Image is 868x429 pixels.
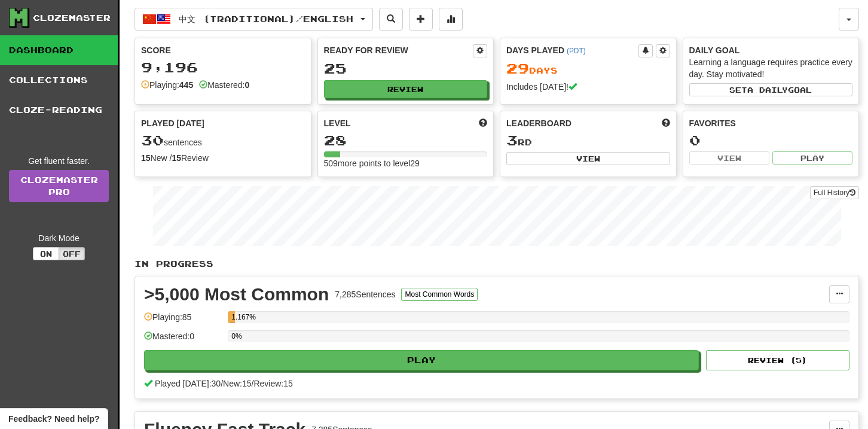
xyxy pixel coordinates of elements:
button: On [33,247,59,260]
strong: 15 [141,153,151,163]
div: Days Played [506,44,638,56]
div: rd [506,133,670,148]
div: Daily Goal [689,44,853,56]
div: 0 [689,133,853,148]
div: Mastered: [199,79,249,91]
div: Get fluent faster. [9,155,109,167]
strong: 445 [179,80,193,90]
a: (PDT) [567,47,586,55]
div: Dark Mode [9,232,109,244]
button: More stats [439,8,463,31]
div: Day s [506,61,670,77]
span: a daily [747,86,788,94]
div: Clozemaster [33,12,111,24]
span: 中文 (Traditional) / English [179,14,353,24]
strong: 0 [244,80,249,90]
div: >5,000 Most Common [144,285,329,303]
span: 3 [506,132,518,148]
div: 509 more points to level 29 [324,157,488,169]
p: In Progress [135,258,859,270]
div: New / Review [141,152,305,164]
button: Play [772,151,852,165]
div: Learning a language requires practice every day. Stay motivated! [689,56,853,80]
strong: 15 [172,153,181,163]
span: Score more points to level up [479,117,487,129]
div: Includes [DATE]! [506,81,670,93]
span: This week in points, UTC [662,117,670,129]
button: View [689,151,769,165]
div: 7,285 Sentences [335,288,395,300]
button: Review (5) [706,350,849,370]
span: Review: 15 [253,379,292,388]
a: ClozemasterPro [9,170,109,202]
div: Mastered: 0 [144,330,222,350]
div: 1.167% [231,311,235,323]
button: View [506,152,670,165]
div: Score [141,44,305,56]
button: Seta dailygoal [689,83,853,96]
button: Play [144,350,699,370]
button: Most Common Words [401,288,478,301]
button: Add sentence to collection [409,8,433,31]
div: Playing: 85 [144,311,222,331]
button: Off [59,247,85,260]
span: New: 15 [223,379,251,388]
button: Search sentences [379,8,403,31]
span: 30 [141,132,164,148]
div: Ready for Review [324,44,473,56]
span: Level [324,117,351,129]
button: Full History [810,186,859,199]
button: 中文 (Traditional)/English [135,8,373,31]
span: Open feedback widget [8,413,99,425]
span: 29 [506,60,529,77]
div: 9,196 [141,60,305,75]
span: Played [DATE] [141,117,204,129]
div: 25 [324,61,488,76]
div: Playing: [141,79,193,91]
div: sentences [141,133,305,148]
span: / [221,379,223,388]
div: 28 [324,133,488,148]
span: Played [DATE]: 30 [155,379,221,388]
span: Leaderboard [506,117,571,129]
div: Favorites [689,117,853,129]
button: Review [324,80,488,98]
span: / [252,379,254,388]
